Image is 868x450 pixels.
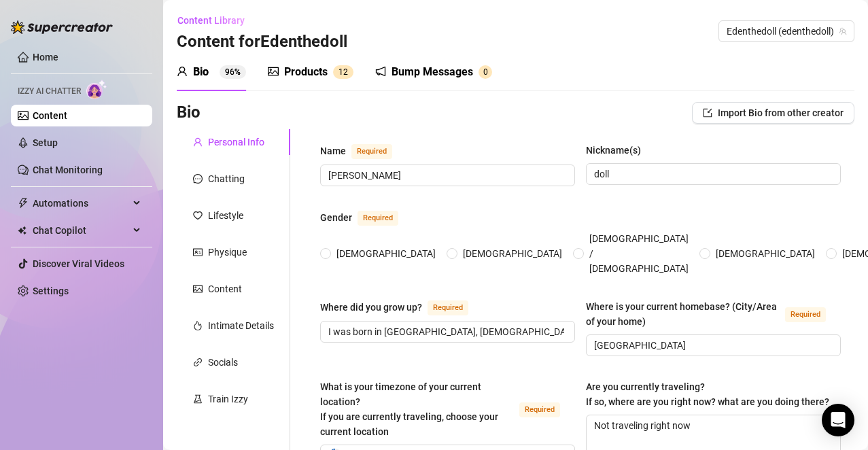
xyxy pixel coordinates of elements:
[193,137,203,147] span: user
[208,355,238,370] div: Socials
[351,144,392,159] span: Required
[839,27,847,35] span: team
[320,143,346,158] div: Name
[284,64,328,80] div: Products
[331,246,441,261] span: [DEMOGRAPHIC_DATA]
[320,299,483,315] label: Where did you grow up?
[33,52,58,63] a: Home
[328,168,564,183] input: Name
[193,358,203,367] span: link
[193,394,203,404] span: experiment
[710,246,820,261] span: [DEMOGRAPHIC_DATA]
[358,211,398,226] span: Required
[718,107,844,118] span: Import Bio from other creator
[457,246,568,261] span: [DEMOGRAPHIC_DATA]
[586,299,841,329] label: Where is your current homebase? (City/Area of your home)
[320,210,352,225] div: Gender
[320,143,407,159] label: Name
[193,211,203,220] span: heart
[11,20,113,34] img: logo-BBDzfeDw.svg
[193,321,203,330] span: fire
[338,67,343,77] span: 1
[33,137,58,148] a: Setup
[177,31,347,53] h3: Content for Edenthedoll
[177,66,188,77] span: user
[193,247,203,257] span: idcard
[86,80,107,99] img: AI Chatter
[594,167,830,181] input: Nickname(s)
[375,66,386,77] span: notification
[193,284,203,294] span: picture
[208,135,264,150] div: Personal Info
[33,258,124,269] a: Discover Viral Videos
[703,108,712,118] span: import
[18,226,27,235] img: Chat Copilot
[479,65,492,79] sup: 0
[208,281,242,296] div: Content
[343,67,348,77] span: 2
[177,15,245,26] span: Content Library
[785,307,826,322] span: Required
[584,231,694,276] span: [DEMOGRAPHIC_DATA] / [DEMOGRAPHIC_DATA]
[220,65,246,79] sup: 96%
[586,381,829,407] span: Are you currently traveling? If so, where are you right now? what are you doing there?
[320,381,498,437] span: What is your timezone of your current location? If you are currently traveling, choose your curre...
[208,208,243,223] div: Lifestyle
[586,143,650,158] label: Nickname(s)
[586,143,641,158] div: Nickname(s)
[320,300,422,315] div: Where did you grow up?
[33,165,103,175] a: Chat Monitoring
[208,171,245,186] div: Chatting
[586,299,780,329] div: Where is your current homebase? (City/Area of your home)
[428,300,468,315] span: Required
[333,65,353,79] sup: 12
[208,245,247,260] div: Physique
[320,209,413,226] label: Gender
[727,21,846,41] span: Edenthedoll (edenthedoll)
[594,338,830,353] input: Where is your current homebase? (City/Area of your home)
[268,66,279,77] span: picture
[18,198,29,209] span: thunderbolt
[177,102,201,124] h3: Bio
[208,318,274,333] div: Intimate Details
[33,192,129,214] span: Automations
[33,110,67,121] a: Content
[208,392,248,406] div: Train Izzy
[33,220,129,241] span: Chat Copilot
[193,174,203,184] span: message
[328,324,564,339] input: Where did you grow up?
[177,10,256,31] button: Content Library
[519,402,560,417] span: Required
[822,404,854,436] div: Open Intercom Messenger
[392,64,473,80] div: Bump Messages
[193,64,209,80] div: Bio
[33,285,69,296] a: Settings
[18,85,81,98] span: Izzy AI Chatter
[692,102,854,124] button: Import Bio from other creator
